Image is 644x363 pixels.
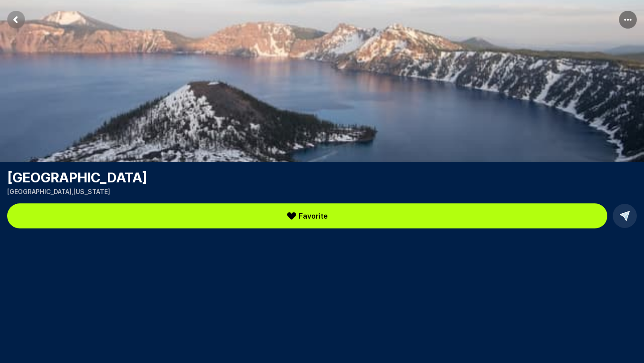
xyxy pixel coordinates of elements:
h1: [GEOGRAPHIC_DATA] [7,169,637,186]
p: [GEOGRAPHIC_DATA] , [US_STATE] [7,187,637,196]
button: Return to previous page [7,11,25,29]
button: More options [619,11,637,29]
span: Favorite [299,211,328,221]
button: Favorite [7,203,607,228]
